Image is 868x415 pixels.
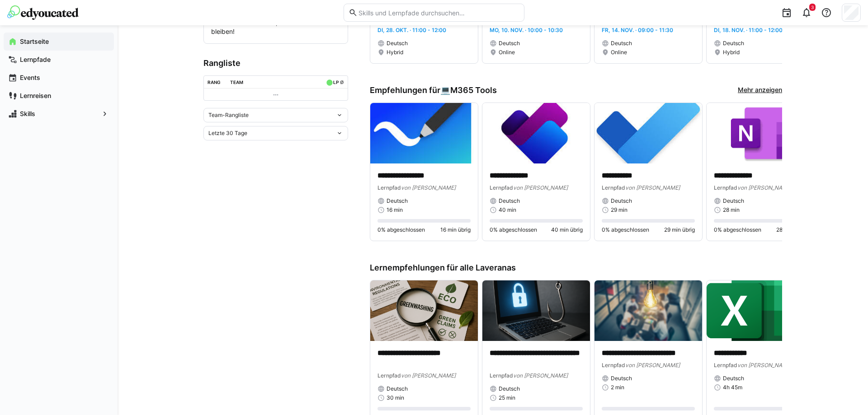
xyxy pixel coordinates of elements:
span: Lernpfad [602,362,625,368]
div: LP [333,79,339,85]
span: Lernpfad [490,184,513,191]
span: 16 min [387,206,403,214]
img: image [370,280,478,341]
span: Deutsch [499,385,520,392]
span: Lernpfad [377,372,401,379]
span: von [PERSON_NAME] [401,372,456,379]
span: 0% abgeschlossen [602,226,649,233]
div: 💻️ [440,85,497,95]
span: 29 min übrig [664,226,695,233]
span: 28 min [723,206,740,214]
span: Deutsch [611,375,632,382]
img: image [707,280,814,341]
span: 30 min [387,394,404,401]
span: 25 min [499,394,515,401]
span: Fr, 14. Nov. · 09:00 - 11:30 [602,27,673,33]
span: 2 min [611,384,624,391]
span: Deutsch [723,40,744,47]
span: von [PERSON_NAME] [625,184,680,191]
span: 28 min übrig [776,226,807,233]
span: Mo, 10. Nov. · 10:00 - 10:30 [490,27,563,33]
span: Deutsch [611,40,632,47]
span: Hybrid [723,49,740,56]
div: Rang [208,79,221,85]
img: image [370,103,478,163]
span: 0% abgeschlossen [490,226,537,233]
span: Deutsch [499,197,520,205]
span: 0% abgeschlossen [377,226,425,233]
span: Deutsch [387,197,408,205]
span: von [PERSON_NAME] [513,184,568,191]
span: Lernpfad [377,184,401,191]
h3: Rangliste [203,58,348,68]
span: Lernpfad [714,362,737,368]
h3: Empfehlungen für [370,85,497,95]
span: Deutsch [723,197,744,205]
span: Hybrid [387,49,403,56]
span: von [PERSON_NAME] [737,362,792,368]
span: 40 min [499,206,516,214]
span: Di, 28. Okt. · 11:00 - 12:00 [377,27,446,33]
img: image [482,103,590,163]
span: Lernpfad [714,184,737,191]
span: 0% abgeschlossen [714,226,761,233]
a: Mehr anzeigen [738,85,782,95]
span: von [PERSON_NAME] [513,372,568,379]
span: M365 Tools [450,85,497,95]
span: von [PERSON_NAME] [625,362,680,368]
span: 3 [811,5,814,10]
input: Skills und Lernpfade durchsuchen… [358,9,519,17]
span: Deutsch [387,385,408,392]
a: ø [340,78,344,85]
span: Online [499,49,515,56]
span: Deutsch [499,40,520,47]
span: Deutsch [611,197,632,205]
span: Deutsch [387,40,408,47]
img: image [594,103,702,163]
img: image [594,280,702,341]
span: Di, 18. Nov. · 11:00 - 12:00 [714,27,783,33]
h3: Lernempfehlungen für alle Laveranas [370,263,782,273]
span: Letzte 30 Tage [208,130,247,137]
span: 29 min [611,206,627,214]
div: Team [230,79,243,85]
span: 4h 45m [723,384,742,391]
img: image [707,103,814,163]
span: 16 min übrig [440,226,471,233]
span: von [PERSON_NAME] [401,184,456,191]
span: Lernpfad [602,184,625,191]
span: Team-Rangliste [208,112,249,119]
span: von [PERSON_NAME] [737,184,792,191]
span: Lernpfad [490,372,513,379]
span: 40 min übrig [551,226,583,233]
img: image [482,280,590,341]
span: Online [611,49,627,56]
span: Deutsch [723,375,744,382]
